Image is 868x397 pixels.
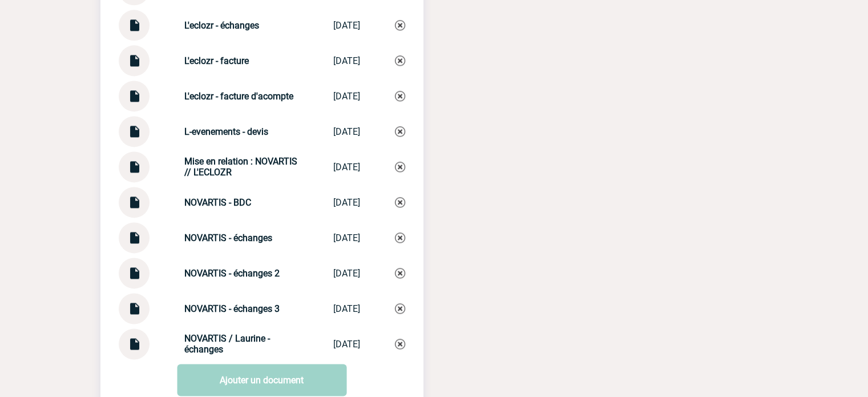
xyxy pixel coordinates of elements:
[184,20,259,31] strong: L'eclozr - échanges
[184,55,249,66] strong: L'eclozr - facture
[184,232,272,243] strong: NOVARTIS - échanges
[333,197,360,208] div: [DATE]
[395,126,405,137] img: Supprimer
[333,162,360,173] div: [DATE]
[184,126,268,137] strong: L-evenements - devis
[333,91,360,102] div: [DATE]
[184,303,280,314] strong: NOVARTIS - échanges 3
[395,55,405,66] img: Supprimer
[177,364,346,396] a: Ajouter un document
[184,268,280,279] strong: NOVARTIS - échanges 2
[184,333,270,355] strong: NOVARTIS / Laurine - échanges
[184,91,293,102] strong: L'eclozr - facture d'acompte
[333,268,360,279] div: [DATE]
[333,339,360,350] div: [DATE]
[333,232,360,243] div: [DATE]
[184,156,297,178] strong: Mise en relation : NOVARTIS // L'ECLOZR
[333,20,360,31] div: [DATE]
[395,162,405,172] img: Supprimer
[395,268,405,278] img: Supprimer
[395,91,405,101] img: Supprimer
[395,20,405,30] img: Supprimer
[184,197,251,208] strong: NOVARTIS - BDC
[395,339,405,349] img: Supprimer
[395,232,405,243] img: Supprimer
[395,197,405,207] img: Supprimer
[333,303,360,314] div: [DATE]
[333,55,360,66] div: [DATE]
[333,126,360,137] div: [DATE]
[395,303,405,314] img: Supprimer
